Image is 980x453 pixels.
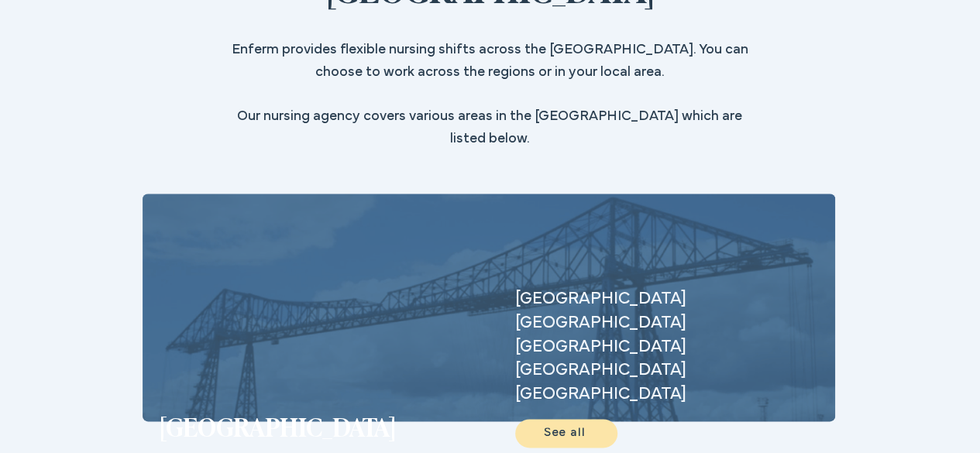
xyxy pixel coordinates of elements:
span: See all [544,427,586,439]
a: See all [515,419,617,448]
span: Enferm provides flexible nursing shifts across the [GEOGRAPHIC_DATA]. You can choose to work acro... [232,44,748,146]
span: [GEOGRAPHIC_DATA] [160,417,396,443]
img: Middlesbrough [143,194,835,422]
span: [GEOGRAPHIC_DATA] [GEOGRAPHIC_DATA] [GEOGRAPHIC_DATA] [GEOGRAPHIC_DATA] [GEOGRAPHIC_DATA] [515,292,686,402]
